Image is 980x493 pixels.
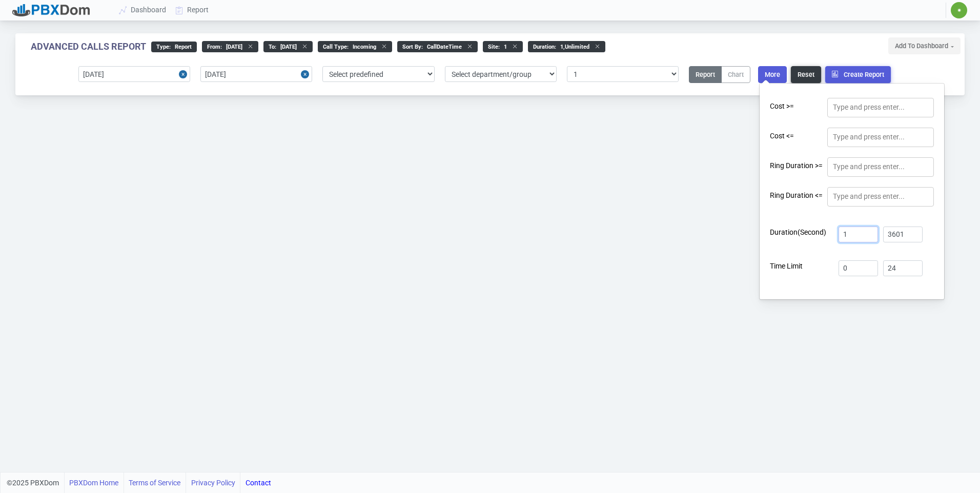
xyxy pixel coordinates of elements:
[171,1,214,19] a: Report
[770,160,827,171] label: Ring Duration >=
[770,190,827,201] label: Ring Duration <=
[69,473,118,493] a: PBXDom Home
[825,66,891,83] button: Create Report
[115,1,171,19] a: Dashboard
[200,66,312,82] input: End date
[833,161,905,172] div: Type and press enter...
[888,37,961,54] button: Add To Dashboard
[78,66,190,82] input: Start date
[833,102,905,113] div: Type and press enter...
[791,66,821,83] button: Reset
[758,66,787,83] button: More
[770,101,827,112] label: Cost >=
[397,41,478,52] div: Sort By :
[202,41,258,52] div: From :
[770,227,827,238] label: Duration(Second)
[770,261,827,272] label: Time Limit
[129,473,180,493] a: Terms of Service
[957,7,962,13] span: ✷
[276,44,297,50] span: [DATE]
[423,44,462,50] span: callDateTime
[246,473,271,493] a: Contact
[31,41,146,52] div: Advanced Calls Report
[556,44,589,50] span: 1,Unlimited
[7,473,271,493] div: ©2025 PBXDom
[349,44,376,50] span: Incoming
[171,44,192,50] span: Report
[301,66,312,82] button: Close
[689,66,722,83] button: Report
[500,44,507,50] span: 1
[222,44,242,50] span: [DATE]
[833,191,905,202] div: Type and press enter...
[151,42,197,52] div: type :
[721,66,750,83] button: Chart
[179,66,190,82] button: Close
[833,132,905,142] div: Type and press enter...
[770,131,827,141] label: Cost <=
[263,41,313,52] div: to :
[483,41,523,52] div: site :
[318,41,392,52] div: Call Type :
[191,473,235,493] a: Privacy Policy
[528,41,605,52] div: Duration :
[950,2,968,19] button: ✷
